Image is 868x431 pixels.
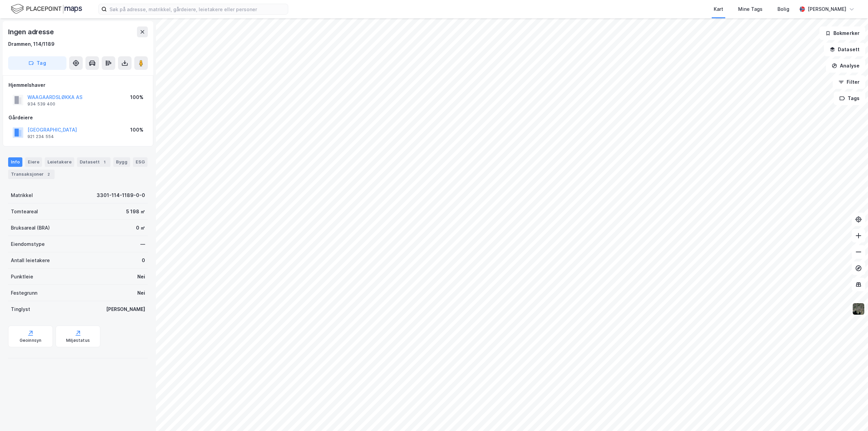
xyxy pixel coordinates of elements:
div: ESG [133,157,147,167]
div: Festegrunn [11,289,37,297]
div: Matrikkel [11,191,33,199]
button: Analyse [826,59,865,73]
div: Tinglyst [11,305,30,313]
div: Eiere [25,157,42,167]
div: Nei [137,289,145,297]
div: [PERSON_NAME] [106,305,145,313]
div: 100% [130,93,143,101]
div: Miljøstatus [66,338,90,343]
img: 9k= [852,302,865,315]
div: Ingen adresse [8,26,55,37]
div: Hjemmelshaver [8,81,147,89]
div: 100% [130,126,143,134]
button: Datasett [824,43,865,56]
div: Bolig [777,5,789,13]
div: 0 ㎡ [136,224,145,232]
div: 0 [142,256,145,265]
div: [PERSON_NAME] [808,5,846,13]
button: Tags [834,92,865,105]
div: Tomteareal [11,208,38,216]
div: Leietakere [45,157,74,167]
div: Antall leietakere [11,256,50,265]
div: 1 [101,159,108,165]
button: Bokmerker [820,26,865,40]
div: Kart [714,5,723,13]
button: Tag [8,56,66,70]
div: Bygg [113,157,130,167]
div: Bruksareal (BRA) [11,224,50,232]
div: — [140,240,145,248]
div: Drammen, 114/1189 [8,40,55,48]
div: 2 [45,171,52,178]
img: logo.f888ab2527a4732fd821a326f86c7f29.svg [11,3,82,15]
div: Nei [137,273,145,281]
div: 934 539 400 [27,101,55,107]
div: Transaksjoner [8,170,55,179]
div: Gårdeiere [8,114,147,122]
div: Datasett [77,157,111,167]
div: Eiendomstype [11,240,45,248]
button: Filter [833,75,865,89]
div: Geoinnsyn [20,338,42,343]
div: 3301-114-1189-0-0 [97,191,145,199]
div: 5 198 ㎡ [126,208,145,216]
iframe: Chat Widget [834,398,868,431]
div: Info [8,157,22,167]
div: Punktleie [11,273,33,281]
div: 921 234 554 [27,134,54,139]
div: Mine Tags [738,5,763,13]
input: Søk på adresse, matrikkel, gårdeiere, leietakere eller personer [107,4,288,14]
